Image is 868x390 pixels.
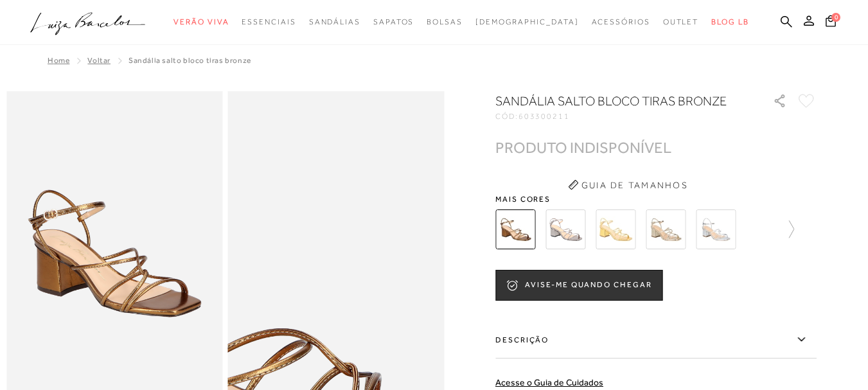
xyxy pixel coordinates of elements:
img: SANDÁLIA SALTO BLOCO TIRAS BRONZE [495,209,535,249]
h1: SANDÁLIA SALTO BLOCO TIRAS BRONZE [495,92,736,110]
a: BLOG LB [711,10,748,34]
a: noSubCategoriesText [309,10,360,34]
img: SANDÁLIA SALTO BLOCO TIRAS METALIZADO DOURADO [646,209,686,249]
span: [DEMOGRAPHIC_DATA] [475,17,579,26]
a: noSubCategoriesText [373,10,414,34]
button: AVISE-ME QUANDO CHEGAR [495,270,662,301]
button: Guia de Tamanhos [563,175,692,195]
button: 0 [822,14,840,31]
a: noSubCategoriesText [173,10,229,34]
a: noSubCategoriesText [592,10,650,34]
span: BLOG LB [711,17,748,26]
img: SANDÁLIA SALTO BLOCO TIRAS PRATA [696,209,736,249]
a: noSubCategoriesText [242,10,296,34]
span: Essenciais [242,17,296,26]
span: Verão Viva [173,17,229,26]
span: SANDÁLIA SALTO BLOCO TIRAS BRONZE [128,56,251,65]
div: CÓD: [495,112,752,120]
span: Outlet [663,17,699,26]
a: noSubCategoriesText [663,10,699,34]
a: Acesse o Guia de Cuidados [495,377,603,387]
span: Mais cores [495,195,817,203]
span: Acessórios [592,17,650,26]
a: noSubCategoriesText [475,10,579,34]
a: Voltar [87,56,111,65]
div: PRODUTO INDISPONÍVEL [495,141,671,154]
span: 0 [831,13,840,22]
a: noSubCategoriesText [427,10,463,34]
a: Home [48,56,69,65]
span: Sapatos [373,17,414,26]
img: SANDÁLIA SALTO BLOCO TIRAS CHUMBO [545,209,585,249]
span: Sandálias [309,17,360,26]
span: 603300211 [518,112,570,121]
span: Bolsas [427,17,463,26]
label: Descrição [495,321,817,359]
img: SANDÁLIA SALTO BLOCO TIRAS DOURADA [596,209,635,249]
